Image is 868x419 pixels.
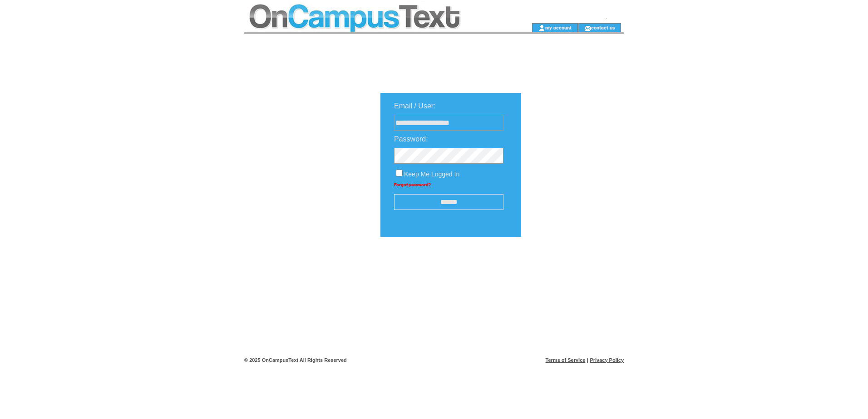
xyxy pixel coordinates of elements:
[244,357,347,363] span: © 2025 OnCampusText All Rights Reserved
[591,24,615,30] a: contact us
[538,24,545,32] img: account_icon.gif;jsessionid=E3A648AB9E89405E209E705BFFCDBDF3
[587,357,588,363] span: |
[394,102,436,110] span: Email / User:
[547,259,593,271] img: transparent.png;jsessionid=E3A648AB9E89405E209E705BFFCDBDF3
[404,171,459,178] span: Keep Me Logged In
[584,24,591,32] img: contact_us_icon.gif;jsessionid=E3A648AB9E89405E209E705BFFCDBDF3
[590,357,624,363] a: Privacy Policy
[394,135,428,143] span: Password:
[546,357,586,363] a: Terms of Service
[545,24,572,30] a: my account
[394,182,431,187] a: Forgot password?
